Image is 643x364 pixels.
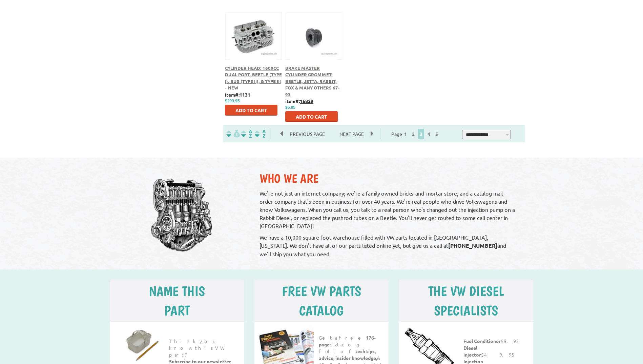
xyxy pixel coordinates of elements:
span: $5.95 [285,105,295,110]
img: filterpricelow.svg [226,130,240,138]
span: Add to Cart [296,114,327,120]
a: Next Page [333,131,371,137]
a: 5 [434,131,440,137]
button: Add to Cart [225,105,277,116]
a: 2 [410,131,416,137]
span: Add to Cart [235,107,267,113]
p: We have a 10,000 square foot warehouse filled with VW parts located in [GEOGRAPHIC_DATA], [US_STA... [260,233,518,258]
h5: The VW Diesel [407,283,525,299]
img: Sort by Sales Rank [253,130,267,138]
h5: catalog [263,302,381,319]
b: item#: [285,98,313,104]
span: Previous Page [283,129,332,139]
span: 3 [418,129,424,139]
h5: free vw parts [263,283,381,299]
u: 15829 [300,98,313,104]
img: Name this part [115,327,165,361]
strong: Diesel injector [463,345,481,358]
a: Brake Master Cylinder Grommet: Beetle, Jetta, Rabbit, Fox & Many Others 67-93 [285,65,340,97]
h5: part [118,302,236,319]
b: item#: [225,92,250,98]
u: 1131 [240,92,250,98]
a: 4 [426,131,432,137]
strong: tech tips, advice, insider knowledge, [319,348,377,361]
strong: Fuel Conditioner [463,338,501,344]
button: Add to Cart [285,111,338,122]
a: 1 [402,131,409,137]
a: Cylinder Head: 1600CC Dual Port, Beetle (Type I), Bus (Type II), & Type III - New [225,65,282,91]
strong: [PHONE_NUMBER] [448,242,497,249]
div: Page [380,128,451,139]
a: Name This Part [115,327,161,361]
h5: Specialists [407,302,525,319]
p: We're not just an internet company; we're a family owned bricks-and-mortar store, and a catalog m... [260,189,518,230]
span: $299.95 [225,99,240,103]
a: Previous Page [281,131,333,137]
h2: Who We Are [260,171,518,186]
strong: 176-page [319,335,376,347]
img: Sort by Headline [240,130,253,138]
span: Next Page [333,129,371,139]
h5: Name this [118,283,236,299]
